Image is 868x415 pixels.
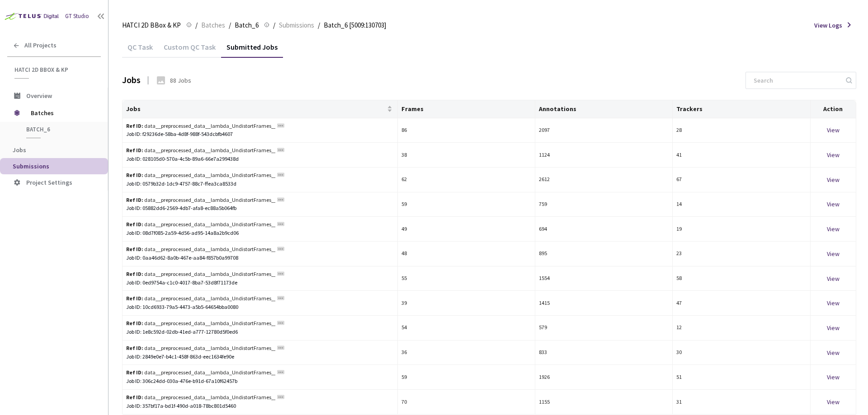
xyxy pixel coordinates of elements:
div: View [814,348,852,358]
div: Job ID: 028105d0-570a-4c5b-89a6-66e7a299438d [126,155,394,163]
td: 759 [535,192,673,217]
td: 694 [535,217,673,242]
div: View [814,125,852,135]
td: 1155 [535,390,673,415]
div: Job ID: 08d7f085-2a59-4d56-ad95-14a8a2b9cd06 [126,229,394,238]
li: / [318,20,320,31]
span: Jobs [126,105,385,112]
td: 19 [673,217,810,242]
td: 67 [673,168,810,192]
div: Job ID: 0579b32d-1dc9-4757-88c7-ffea3ca8533d [126,180,394,188]
th: Jobs [123,100,398,118]
span: Submissions [279,20,314,31]
div: View [814,274,852,284]
div: View [814,323,852,333]
td: 62 [398,168,535,192]
th: Trackers [673,100,810,118]
span: HATCI 2D BBox & KP [122,20,181,31]
span: Overview [26,92,52,100]
td: 41 [673,143,810,168]
div: Jobs [122,74,141,87]
div: data__preprocessed_data__lambda_UndistortFrames__20250414_113911/ [126,245,275,254]
div: data__preprocessed_data__lambda_UndistortFrames__20250331_130947/ [126,344,275,353]
th: Frames [398,100,535,118]
div: View [814,150,852,160]
span: HATCI 2D BBox & KP [14,66,95,74]
div: Job ID: f29236de-58ba-4d8f-988f-543dcbfb4607 [126,130,394,139]
div: data__preprocessed_data__lambda_UndistortFrames__20250408_141127/ [126,393,275,402]
span: Submissions [13,162,49,170]
div: Job ID: 05882dd6-2569-4db7-afa8-ec88a5b064fb [126,204,394,213]
td: 1926 [535,365,673,390]
td: 49 [398,217,535,242]
div: data__preprocessed_data__lambda_UndistortFrames__20250404_153219/ [126,220,275,229]
span: All Projects [24,42,57,49]
div: View [814,397,852,407]
div: Job ID: 2849e0e7-b4c1-458f-863d-eec1634fe90e [126,353,394,361]
td: 1124 [535,143,673,168]
td: 70 [398,390,535,415]
td: 59 [398,365,535,390]
td: 48 [398,242,535,266]
div: data__preprocessed_data__lambda_UndistortFrames__20250407_125832/ [126,368,275,377]
td: 51 [673,365,810,390]
b: Ref ID: [126,270,143,277]
td: 47 [673,291,810,316]
b: Ref ID: [126,122,143,129]
span: Batch_6 [235,20,259,31]
div: Job ID: 0aa46d62-8a0b-467e-aa84-f857b0a99708 [126,254,394,262]
td: 36 [398,340,535,365]
a: Submissions [277,20,316,30]
div: Job ID: 306c24dd-030a-476e-b91d-67a10f62457b [126,377,394,386]
b: Ref ID: [126,345,143,351]
span: View Logs [814,21,842,30]
div: Job ID: 1e8c592d-02db-41ed-a777-12780d5f0ed6 [126,328,394,336]
div: View [814,224,852,234]
li: / [273,20,275,31]
td: 54 [398,316,535,340]
div: View [814,298,852,308]
td: 2097 [535,118,673,143]
td: 579 [535,316,673,340]
div: QC Task [122,42,158,58]
div: data__preprocessed_data__lambda_UndistortFrames__20250408_134453/ [126,294,275,303]
div: Job ID: 10cd6933-79a5-4473-a5b5-64654bba0080 [126,303,394,312]
div: data__preprocessed_data__lambda_UndistortFrames__20250403_155312/ [126,171,275,180]
li: / [229,20,231,31]
span: Jobs [13,146,26,154]
div: Job ID: 357bf17a-bd1f-490d-a018-78bc801d5460 [126,402,394,410]
td: 2612 [535,168,673,192]
td: 31 [673,390,810,415]
td: 30 [673,340,810,365]
td: 58 [673,266,810,291]
b: Ref ID: [126,246,143,252]
td: 23 [673,242,810,266]
div: View [814,199,852,209]
td: 1554 [535,266,673,291]
th: Action [811,100,856,118]
td: 86 [398,118,535,143]
b: Ref ID: [126,320,143,326]
td: 59 [398,192,535,217]
span: Batch_6 [26,126,93,133]
td: 12 [673,316,810,340]
b: Ref ID: [126,221,143,228]
b: Ref ID: [126,172,143,178]
b: Ref ID: [126,295,143,302]
input: Search [748,72,844,89]
div: data__preprocessed_data__lambda_UndistortFrames__20250331_123633/ [126,196,275,205]
td: 1415 [535,291,673,316]
b: Ref ID: [126,369,143,376]
b: Ref ID: [126,147,143,154]
th: Annotations [535,100,673,118]
div: View [814,175,852,185]
td: 833 [535,340,673,365]
a: Batches [199,20,227,30]
td: 55 [398,266,535,291]
div: Custom QC Task [158,42,221,58]
td: 14 [673,192,810,217]
li: / [195,20,198,31]
td: 895 [535,242,673,266]
td: 28 [673,118,810,143]
div: View [814,372,852,382]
